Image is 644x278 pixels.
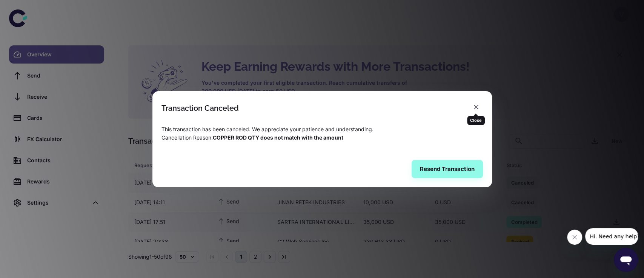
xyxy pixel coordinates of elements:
[567,230,582,245] iframe: Close message
[213,134,343,141] span: COPPER ROD QTY does not match with the amount
[467,116,485,125] div: Close
[161,104,239,113] div: Transaction Canceled
[585,228,638,245] iframe: Message from company
[161,134,483,142] p: Cancellation Reason :
[614,248,638,272] iframe: Button to launch messaging window
[5,5,54,11] span: Hi. Need any help?
[161,125,483,134] p: This transaction has been canceled. We appreciate your patience and understanding.
[412,160,483,178] button: Resend Transaction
